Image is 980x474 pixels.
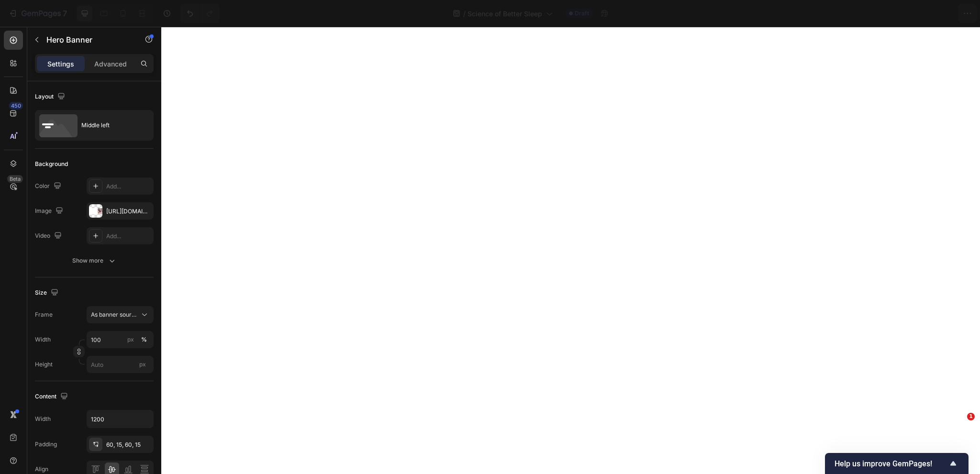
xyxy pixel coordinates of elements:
div: Beta [7,175,23,183]
div: Background [35,160,68,168]
span: / [463,9,466,19]
div: Undo/Redo [180,4,219,23]
div: Align [35,465,48,474]
button: Publish [916,4,957,23]
button: px [138,334,150,345]
div: px [127,335,134,344]
input: px% [87,331,154,348]
div: Video [35,230,64,243]
iframe: Design area [161,27,980,474]
span: As banner source [91,310,138,319]
label: Width [35,335,51,344]
div: Show more [72,256,117,265]
span: 1 [967,413,975,420]
button: Show survey - Help us improve GemPages! [835,458,959,469]
div: 60, 15, 60, 15 [106,441,151,449]
p: Settings [47,59,74,69]
div: Padding [35,440,57,449]
div: Width [35,415,51,423]
div: Image [35,205,65,218]
button: % [125,334,136,345]
button: As banner source [87,306,154,323]
input: Auto [87,410,153,428]
div: [URL][DOMAIN_NAME] [106,207,151,216]
div: Middle left [81,114,140,136]
button: Show more [35,252,154,269]
p: Advanced [94,59,127,69]
div: Layout [35,90,67,103]
p: 7 [63,8,67,19]
input: px [87,356,154,373]
div: Publish [924,9,948,19]
label: Height [35,360,53,369]
button: Save [881,4,913,23]
span: Help us improve GemPages! [835,459,947,468]
span: Draft [575,9,589,18]
label: Frame [35,310,53,319]
p: Hero Banner [46,34,128,45]
span: px [139,361,146,368]
button: 7 [4,4,71,23]
div: Color [35,180,63,193]
span: Save [889,10,905,18]
div: Content [35,390,70,403]
span: Science of Better Sleep [468,9,542,19]
div: Add... [106,232,151,241]
iframe: Intercom live chat [947,427,970,450]
div: Size [35,287,60,299]
div: 450 [9,102,23,110]
div: % [141,335,147,344]
div: Add... [106,182,151,191]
